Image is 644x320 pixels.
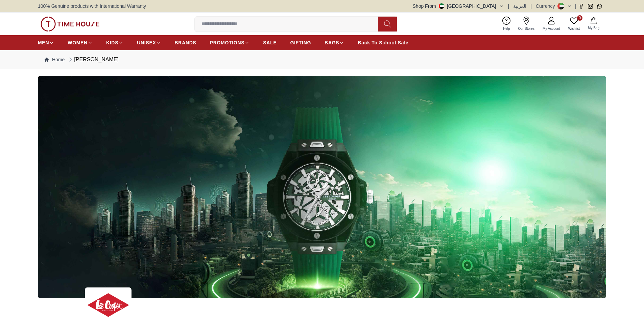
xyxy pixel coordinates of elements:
[137,37,161,49] a: UNISEX
[413,3,504,9] button: Shop From[GEOGRAPHIC_DATA]
[588,4,593,9] a: Instagram
[68,39,88,46] span: WOMEN
[358,37,408,49] a: Back To School Sale
[564,15,584,33] a: 0Wishlist
[38,76,606,298] img: ...
[38,3,146,9] span: 100% Genuine products with International Warranty
[325,37,344,49] a: BAGS
[175,39,196,46] span: BRANDS
[536,3,558,9] div: Currency
[38,39,49,46] span: MEN
[585,25,602,30] span: My Bag
[508,3,509,9] span: |
[210,39,245,46] span: PROMOTIONS
[210,37,250,49] a: PROMOTIONS
[499,15,514,33] a: Help
[38,50,606,69] nav: Breadcrumb
[38,37,54,49] a: MEN
[584,16,603,32] button: My Bag
[577,15,582,21] span: 0
[67,56,119,64] div: [PERSON_NAME]
[513,3,526,9] button: العربية
[358,39,408,46] span: Back To School Sale
[106,37,123,49] a: KIDS
[500,26,513,31] span: Help
[439,3,444,9] img: United Arab Emirates
[325,39,339,46] span: BAGS
[263,37,277,49] a: SALE
[106,39,118,46] span: KIDS
[579,4,584,9] a: Facebook
[530,3,532,9] span: |
[263,39,277,46] span: SALE
[41,17,99,31] img: ...
[516,26,537,31] span: Our Stores
[290,37,311,49] a: GIFTING
[68,37,93,49] a: WOMEN
[566,26,582,31] span: Wishlist
[575,3,576,9] span: |
[290,39,311,46] span: GIFTING
[597,4,602,9] a: Whatsapp
[175,37,196,49] a: BRANDS
[137,39,156,46] span: UNISEX
[540,26,563,31] span: My Account
[45,56,65,63] a: Home
[514,15,539,33] a: Our Stores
